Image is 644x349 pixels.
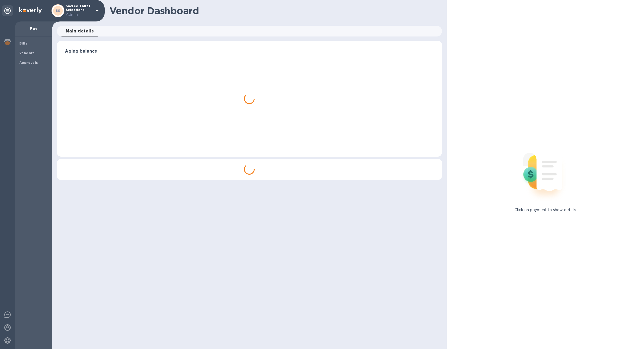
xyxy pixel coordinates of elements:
[19,61,38,65] b: Approvals
[2,5,13,16] div: Unpin categories
[56,9,60,13] b: SS
[19,51,35,55] b: Vendors
[514,207,576,213] p: Click on payment to show details
[66,27,94,35] span: Main details
[19,7,42,13] img: Logo
[66,12,93,17] p: Admin
[109,5,438,16] h1: Vendor Dashboard
[66,4,93,17] p: Sacred Thirst Selections
[19,26,48,31] p: Pay
[65,49,434,54] h3: Aging balance
[19,41,27,45] b: Bills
